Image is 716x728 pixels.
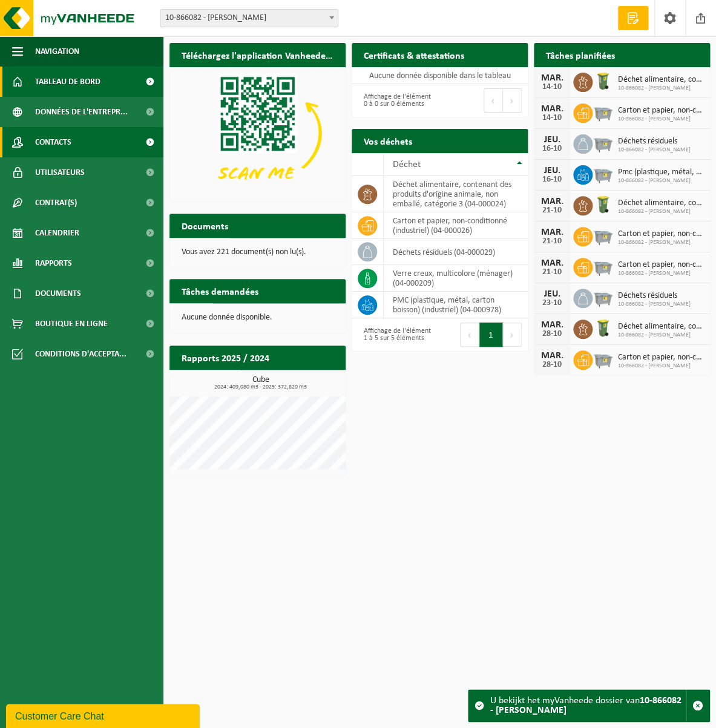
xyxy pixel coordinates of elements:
[540,83,564,91] div: 14-10
[490,690,686,721] div: U bekijkt het myVanheede dossier van
[540,166,564,175] div: JEU.
[593,349,613,369] img: WB-2500-GAL-GY-01
[352,67,528,84] td: Aucune donnée disponible dans le tableau
[35,248,72,278] span: Rapports
[540,258,564,268] div: MAR.
[540,114,564,122] div: 14-10
[384,292,528,318] td: PMC (plastique, métal, carton boisson) (industriel) (04-000978)
[182,313,333,322] p: Aucune donnée disponible.
[618,106,704,116] span: Carton et papier, non-conditionné (industriel)
[618,208,704,215] span: 10-866082 - [PERSON_NAME]
[618,362,704,370] span: 10-866082 - [PERSON_NAME]
[618,229,704,239] span: Carton et papier, non-conditionné (industriel)
[35,97,128,127] span: Données de l'entrepr...
[35,218,79,248] span: Calendrier
[540,320,564,330] div: MAR.
[618,239,704,246] span: 10-866082 - [PERSON_NAME]
[618,75,704,85] span: Déchet alimentaire, contenant des produits d'origine animale, non emballé, catég...
[540,135,564,145] div: JEU.
[618,137,691,146] span: Déchets résiduels
[540,206,564,215] div: 21-10
[503,88,522,113] button: Next
[358,321,434,348] div: Affichage de l'élément 1 à 5 sur 5 éléments
[35,127,71,157] span: Contacts
[176,376,346,390] h3: Cube
[593,256,613,277] img: WB-2500-GAL-GY-01
[540,145,564,153] div: 16-10
[490,696,682,715] strong: 10-866082 - [PERSON_NAME]
[460,323,479,347] button: Previous
[393,160,421,169] span: Déchet
[540,237,564,246] div: 21-10
[540,351,564,361] div: MAR.
[503,323,522,347] button: Next
[534,43,627,67] h2: Tâches planifiées
[35,157,85,188] span: Utilisateurs
[160,9,338,27] span: 10-866082 - TRAITEUR GERALDINE - JAMBES
[618,168,704,177] span: Pmc (plastique, métal, carton boisson) (industriel)
[240,369,344,393] a: Consulter les rapports
[6,701,202,728] iframe: chat widget
[618,146,691,154] span: 10-866082 - [PERSON_NAME]
[618,177,704,185] span: 10-866082 - [PERSON_NAME]
[35,309,108,339] span: Boutique en ligne
[593,133,613,153] img: WB-2500-GAL-GY-01
[593,287,613,307] img: WB-2500-GAL-GY-01
[384,265,528,292] td: verre creux, multicolore (ménager) (04-000209)
[593,163,613,184] img: WB-2500-GAL-GY-01
[169,67,346,199] img: Download de VHEPlus App
[169,279,271,303] h2: Tâches demandées
[35,278,81,309] span: Documents
[540,330,564,338] div: 28-10
[618,291,691,301] span: Déchets résiduels
[384,212,528,239] td: carton et papier, non-conditionné (industriel) (04-000026)
[540,104,564,114] div: MAR.
[540,361,564,369] div: 28-10
[618,322,704,332] span: Déchet alimentaire, contenant des produits d'origine animale, non emballé, catég...
[169,43,346,67] h2: Téléchargez l'application Vanheede+ maintenant!
[593,318,613,338] img: WB-0140-HPE-GN-50
[593,71,613,91] img: WB-0140-HPE-GN-50
[618,198,704,208] span: Déchet alimentaire, contenant des produits d'origine animale, non emballé, catég...
[358,87,434,114] div: Affichage de l'élément 0 à 0 sur 0 éléments
[618,260,704,270] span: Carton et papier, non-conditionné (industriel)
[484,88,503,113] button: Previous
[35,339,126,369] span: Conditions d'accepta...
[593,225,613,246] img: WB-2500-GAL-GY-01
[35,188,77,218] span: Contrat(s)
[169,346,281,369] h2: Rapports 2025 / 2024
[479,323,503,347] button: 1
[352,43,476,67] h2: Certificats & attestations
[593,102,613,122] img: WB-2500-GAL-GY-01
[540,197,564,206] div: MAR.
[540,299,564,307] div: 23-10
[352,129,424,152] h2: Vos déchets
[618,116,704,123] span: 10-866082 - [PERSON_NAME]
[384,176,528,212] td: déchet alimentaire, contenant des produits d'origine animale, non emballé, catégorie 3 (04-000024)
[540,228,564,237] div: MAR.
[618,332,704,339] span: 10-866082 - [PERSON_NAME]
[169,214,240,237] h2: Documents
[384,239,528,265] td: déchets résiduels (04-000029)
[35,36,79,67] span: Navigation
[540,268,564,277] div: 21-10
[540,289,564,299] div: JEU.
[618,353,704,362] span: Carton et papier, non-conditionné (industriel)
[618,85,704,92] span: 10-866082 - [PERSON_NAME]
[182,248,333,257] p: Vous avez 221 document(s) non lu(s).
[540,73,564,83] div: MAR.
[160,10,338,27] span: 10-866082 - TRAITEUR GERALDINE - JAMBES
[618,270,704,277] span: 10-866082 - [PERSON_NAME]
[35,67,100,97] span: Tableau de bord
[593,194,613,215] img: WB-0140-HPE-GN-50
[618,301,691,308] span: 10-866082 - [PERSON_NAME]
[540,175,564,184] div: 16-10
[176,384,346,390] span: 2024: 409,080 m3 - 2025: 372,820 m3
